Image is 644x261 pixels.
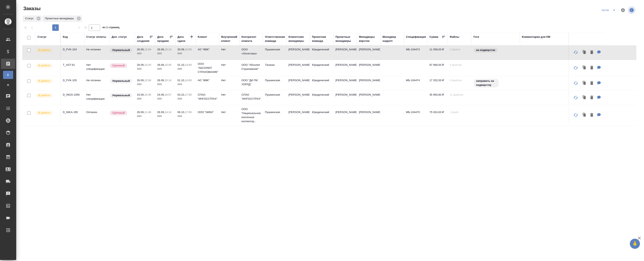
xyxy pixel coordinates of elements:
[581,79,588,87] button: Клонировать
[198,78,217,82] p: АО "ФВК"
[263,91,286,105] td: Пушкинская
[157,52,173,56] p: 2025
[581,48,588,57] button: Клонировать
[165,93,171,96] p: 16:57
[112,79,130,83] p: Нормальный
[263,45,286,60] td: Пушкинская
[630,239,640,249] button: 🙏
[333,61,357,75] td: [PERSON_NAME]
[137,67,153,71] p: 2025
[310,108,333,122] td: Юридический
[406,35,426,39] div: Спецификация
[588,94,595,102] button: Удалить
[84,45,110,60] td: Не оплачен
[628,6,636,14] span: Посмотреть информацию
[112,111,125,115] p: Срочный
[137,93,144,96] p: 24.09,
[63,93,82,97] p: D_INGS-1056
[177,97,194,101] p: 2025
[473,47,518,53] div: на подверстке
[618,5,628,15] span: Настроить таблицу
[84,61,110,75] td: Нет спецификации
[144,93,151,96] p: 15:45
[37,35,47,39] div: Статус
[310,61,333,75] td: Юридический
[359,78,378,82] p: [PERSON_NAME]
[63,63,82,67] p: T_AST-91
[144,48,151,51] p: 12:04
[588,111,595,119] button: Удалить
[38,93,50,97] p: В работе
[63,47,82,52] p: D_FVK-104
[476,79,496,87] p: направить на подверстку
[157,79,165,82] p: 26.09,
[165,63,171,66] p: 15:45
[23,15,42,22] div: Статус
[359,47,378,52] p: [PERSON_NAME]
[198,47,217,52] p: АО "ФВК"
[335,35,355,43] div: Проектные менеджеры
[450,78,469,82] p: 6 файлов
[359,35,378,43] div: Менеджеры верстки
[112,93,130,97] p: Нормальный
[571,63,581,73] button: Обновить
[144,63,151,66] p: 13:20
[45,16,75,20] p: Проектные менеджеры
[286,61,310,75] td: [PERSON_NAME]
[427,45,448,60] td: 11 058,00 ₽
[137,48,144,51] p: 26.09,
[221,63,237,67] p: Нет
[112,64,125,68] p: Срочный
[288,35,308,43] div: Клиентские менеджеры
[157,48,165,51] p: 26.09,
[157,114,173,118] p: 2025
[165,111,171,114] p: 14:14
[25,16,35,20] p: Статус
[137,82,153,86] p: 2025
[588,64,595,72] button: Удалить
[286,76,310,91] td: [PERSON_NAME]
[157,111,165,114] p: 26.09,
[157,35,169,43] div: Дата продажи
[359,110,378,114] p: [PERSON_NAME]
[581,111,588,119] button: Клонировать
[359,63,378,67] p: [PERSON_NAME]
[177,63,185,66] p: 01.10,
[177,82,194,86] p: 2025
[581,94,588,102] button: Клонировать
[221,93,237,97] p: Нет
[177,114,194,118] p: 2025
[63,78,82,82] p: D_FVK-105
[3,71,13,79] a: В
[382,35,402,43] div: Менеджер support
[38,64,50,68] p: В работе
[427,61,448,75] td: 87 666,00 ₽
[571,93,581,102] button: Обновить
[588,48,595,57] button: Удалить
[185,93,192,96] p: 17:00
[333,91,357,105] td: [PERSON_NAME]
[177,35,190,43] div: Дата сдачи
[450,110,469,114] p: 1 файл
[144,111,151,114] p: 11:46
[473,78,518,88] div: направить на подверстку
[165,79,171,82] p: 15:14
[198,110,217,114] p: ООО "НИКА"
[359,93,378,97] p: [PERSON_NAME]
[312,35,331,43] div: Проектная команда
[263,61,286,75] td: Таганка
[427,76,448,91] td: 17 202,00 ₽
[35,47,58,53] div: Выставляет ПМ после принятия заказа от КМа
[571,110,581,120] button: Обновить
[137,63,144,66] p: 26.09,
[429,35,438,39] div: Сумма
[310,76,333,91] td: Юридический
[631,239,638,248] span: 🙏
[198,93,217,101] p: СПАО "ИНГОССТРАХ"
[157,67,173,71] p: 2025
[35,63,58,68] div: Выставляет ПМ после принятия заказа от КМа
[427,91,448,105] td: 35 950,80 ₽
[177,67,194,71] p: 2025
[103,25,120,31] span: из 1 страниц
[3,81,13,89] a: Ф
